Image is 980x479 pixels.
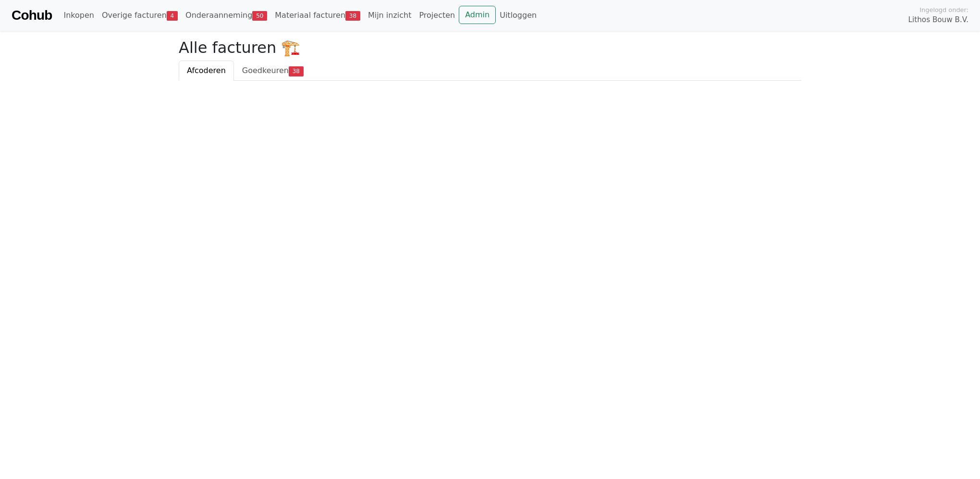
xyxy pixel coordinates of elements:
[179,38,801,57] h2: Alle facturen 🏗️
[179,61,234,81] a: Afcoderen
[60,6,98,25] a: Inkopen
[364,6,416,25] a: Mijn inzicht
[98,6,182,25] a: Overige facturen4
[187,66,226,75] span: Afcoderen
[459,6,496,24] a: Admin
[345,11,360,21] span: 38
[252,11,267,21] span: 50
[908,14,968,25] span: Lithos Bouw B.V.
[271,6,364,25] a: Materiaal facturen38
[12,4,52,27] a: Cohub
[919,5,968,14] span: Ingelogd onder:
[242,66,289,75] span: Goedkeuren
[234,61,312,81] a: Goedkeuren38
[289,66,304,76] span: 38
[415,6,459,25] a: Projecten
[182,6,271,25] a: Onderaanneming50
[167,11,178,21] span: 4
[496,6,540,25] a: Uitloggen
